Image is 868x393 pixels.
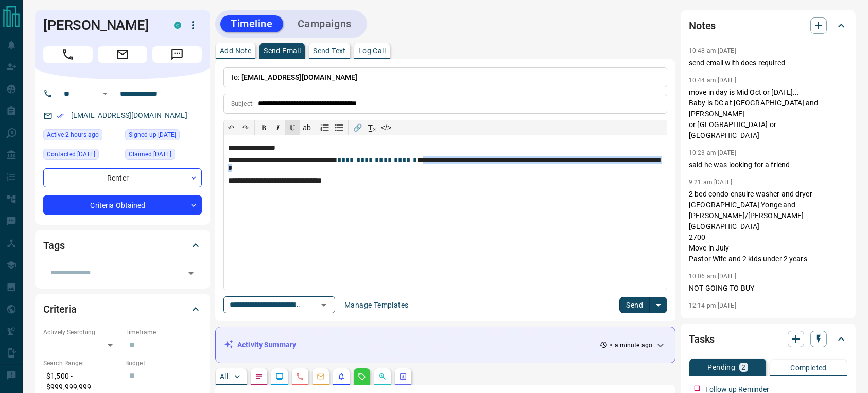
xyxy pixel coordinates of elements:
svg: Opportunities [378,372,387,381]
h2: Tasks [689,331,715,347]
p: Search Range: [43,359,120,368]
span: 𝐔 [290,123,295,132]
button: ab [300,120,314,135]
div: split button [619,297,667,313]
p: 2 [741,364,745,371]
p: Pending [707,364,735,371]
p: 10:44 am [DATE] [689,77,736,84]
button: Send [619,297,650,313]
button: 𝐁 [256,120,271,135]
span: Claimed [DATE] [129,149,171,159]
h2: Notes [689,17,716,34]
div: Thu Jul 15 2021 [125,129,202,144]
span: Active 2 hours ago [47,130,99,140]
p: Subject: [231,99,254,109]
svg: Requests [358,372,366,381]
p: Add Note [220,47,251,55]
p: Activity Summary [237,340,296,350]
button: Open [184,266,198,280]
p: Actively Searching: [43,328,120,337]
div: Notes [689,13,847,38]
span: Contacted [DATE] [47,149,95,159]
p: 2 bed condo ensuire washer and dryer [GEOGRAPHIC_DATA] Yonge and [PERSON_NAME]/[PERSON_NAME][GEOG... [689,189,847,264]
span: [EMAIL_ADDRESS][DOMAIN_NAME] [241,73,358,81]
p: < a minute ago [610,341,652,350]
span: Message [152,46,202,63]
div: condos.ca [174,22,181,29]
svg: Listing Alerts [337,372,345,381]
div: Tags [43,233,202,258]
button: </> [379,120,393,135]
p: Completed [790,364,827,371]
svg: Email Verified [57,112,64,119]
button: ↷ [238,120,253,135]
button: Campaigns [287,15,362,32]
svg: Notes [255,372,263,381]
button: 𝑰 [271,120,285,135]
div: Tue Sep 16 2025 [43,149,120,163]
p: Log Call [358,47,386,55]
p: 12:14 pm [DATE] [689,302,736,309]
a: [EMAIL_ADDRESS][DOMAIN_NAME] [71,111,187,119]
p: Timeframe: [125,328,202,337]
p: All [220,373,228,380]
p: 10:06 am [DATE] [689,273,736,280]
svg: Calls [296,372,304,381]
button: 𝐔 [285,120,300,135]
p: 10:48 am [DATE] [689,47,736,55]
span: Call [43,46,93,63]
p: move in day is Mid Oct or [DATE]... Baby is DC at [GEOGRAPHIC_DATA] and [PERSON_NAME] or [GEOGRAP... [689,87,847,141]
svg: Lead Browsing Activity [275,372,284,381]
div: Criteria [43,297,202,321]
p: said he was looking for a friend [689,159,847,170]
svg: Agent Actions [399,372,407,381]
p: Send Text [313,47,346,55]
div: Criteria Obtained [43,195,202,215]
h2: Criteria [43,301,77,317]
button: ↶ [224,120,238,135]
button: Open [317,298,331,312]
span: Signed up [DATE] [129,130,176,140]
p: 9:21 am [DATE] [689,178,733,186]
h2: Tags [43,237,64,254]
p: Budget: [125,359,202,368]
p: To: [223,67,667,87]
svg: Emails [317,372,325,381]
button: Open [99,87,111,100]
div: Renter [43,168,202,187]
span: Email [98,46,147,63]
button: Timeline [220,15,283,32]
p: send email with docs required [689,58,847,68]
h1: [PERSON_NAME] [43,17,159,33]
button: T̲ₓ [364,120,379,135]
button: Numbered list [318,120,332,135]
s: ab [303,123,311,132]
button: Bullet list [332,120,346,135]
div: Tasks [689,327,847,351]
p: 10:23 am [DATE] [689,149,736,156]
button: 🔗 [350,120,364,135]
p: Send Email [264,47,301,55]
div: Sat Aug 12 2023 [125,149,202,163]
p: NOT GOING TO BUY [689,283,847,294]
div: Sun Oct 12 2025 [43,129,120,144]
button: Manage Templates [338,297,414,313]
div: Activity Summary< a minute ago [224,335,667,354]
